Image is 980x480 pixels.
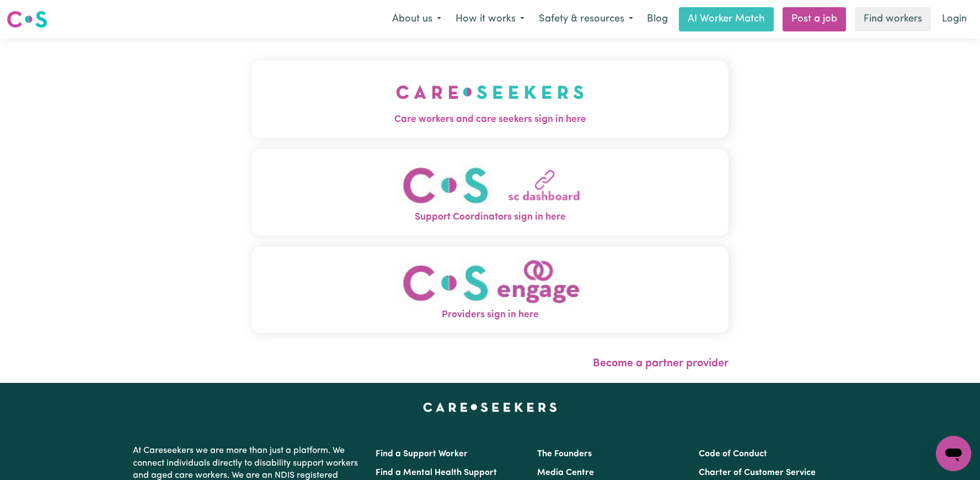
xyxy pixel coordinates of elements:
a: Media Centre [537,468,594,477]
button: How it works [448,8,532,31]
span: Care workers and care seekers sign in here [251,113,729,127]
a: The Founders [537,450,592,458]
img: Careseekers logo [7,9,47,29]
a: Become a partner provider [593,358,729,369]
button: Safety & resources [532,8,640,31]
button: Support Coordinators sign in here [251,149,729,236]
span: Support Coordinators sign in here [251,210,729,225]
button: About us [385,8,448,31]
a: Find workers [855,7,931,31]
a: Find a Support Worker [376,450,468,458]
a: Post a job [783,7,846,31]
a: Careseekers home page [423,403,557,412]
a: Code of Conduct [699,450,767,458]
a: AI Worker Match [679,7,774,31]
a: Charter of Customer Service [699,468,816,477]
button: Care workers and care seekers sign in here [251,61,729,138]
span: Providers sign in here [251,308,729,322]
a: Blog [640,7,674,31]
a: Login [935,7,973,31]
button: Providers sign in here [251,247,729,333]
a: Careseekers logo [7,7,47,32]
iframe: Button to launch messaging window [936,436,971,471]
